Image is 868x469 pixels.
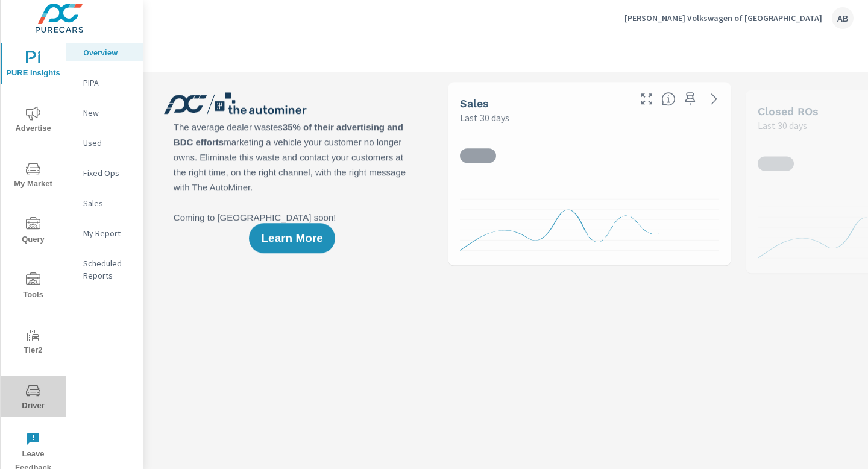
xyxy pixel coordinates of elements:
[66,224,143,242] div: My Report
[681,89,700,109] span: Save this to your personalized report
[66,194,143,212] div: Sales
[637,89,656,109] button: Make Fullscreen
[83,257,133,282] p: Scheduled Reports
[661,92,676,106] span: Number of vehicles sold by the dealership over the selected date range. [Source: This data is sou...
[83,137,133,149] p: Used
[4,106,62,136] span: Advertise
[83,107,133,119] p: New
[261,233,322,244] span: Learn More
[460,97,489,110] h5: Sales
[83,46,133,58] p: Overview
[705,89,724,109] a: See more details in report
[66,254,143,285] div: Scheduled Reports
[66,164,143,182] div: Fixed Ops
[83,77,133,89] p: PIPA
[83,227,133,239] p: My Report
[83,167,133,179] p: Fixed Ops
[66,74,143,92] div: PIPA
[460,110,509,125] p: Last 30 days
[832,7,854,29] div: AB
[4,217,62,247] span: Query
[4,162,62,191] span: My Market
[624,13,822,24] p: [PERSON_NAME] Volkswagen of [GEOGRAPHIC_DATA]
[4,383,62,413] span: Driver
[758,105,819,118] h5: Closed ROs
[66,43,143,61] div: Overview
[4,328,62,357] span: Tier2
[249,223,335,253] button: Learn More
[66,134,143,152] div: Used
[4,51,62,80] span: PURE Insights
[66,104,143,122] div: New
[83,197,133,209] p: Sales
[758,118,807,133] p: Last 30 days
[4,272,62,302] span: Tools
